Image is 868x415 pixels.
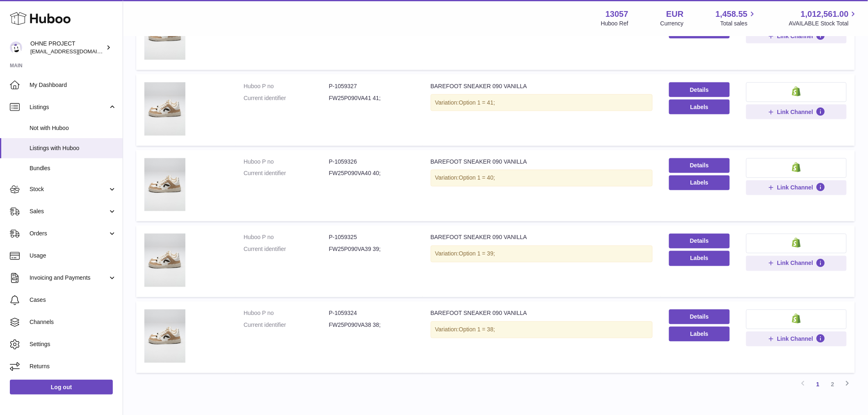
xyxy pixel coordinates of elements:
[669,100,730,114] button: Labels
[30,296,116,304] span: Cases
[777,32,813,40] span: Link Channel
[720,20,757,27] span: Total sales
[669,251,730,266] button: Labels
[30,252,116,260] span: Usage
[144,310,185,363] img: BAREFOOT SNEAKER 090 VANILLA
[669,176,730,190] button: Labels
[792,162,801,172] img: shopify-small.png
[459,326,495,333] span: Option 1 = 38;
[244,322,329,329] dt: Current identifier
[329,234,414,242] dd: P-1059325
[329,310,414,317] dd: P-1059324
[30,144,116,152] span: Listings with Huboo
[801,9,849,20] span: 1,012,561.00
[329,158,414,166] dd: P-1059326
[329,94,414,102] dd: FW25P090VA41 41;
[669,82,730,97] a: Details
[30,274,108,282] span: Invoicing and Payments
[746,256,847,271] button: Link Channel
[30,81,116,89] span: My Dashboard
[30,363,116,370] span: Returns
[746,29,847,43] button: Link Channel
[666,9,683,20] strong: EUR
[601,20,628,27] div: Huboo Ref
[792,87,801,96] img: shopify-small.png
[144,234,185,287] img: BAREFOOT SNEAKER 090 VANILLA
[811,377,825,392] a: 1
[329,170,414,178] dd: FW25P090VA40 40;
[244,310,329,317] dt: Huboo P no
[30,103,108,111] span: Listings
[431,94,653,111] div: Variation:
[244,234,329,242] dt: Huboo P no
[789,9,858,27] a: 1,012,561.00 AVAILABLE Stock Total
[746,105,847,119] button: Link Channel
[431,310,653,317] div: BAREFOOT SNEAKER 090 VANILLA
[244,170,329,178] dt: Current identifier
[30,207,108,215] span: Sales
[30,318,116,326] span: Channels
[329,246,414,253] dd: FW25P090VA39 39;
[244,246,329,253] dt: Current identifier
[329,82,414,90] dd: P-1059327
[329,322,414,329] dd: FW25P090VA38 38;
[144,158,185,212] img: BAREFOOT SNEAKER 090 VANILLA
[660,20,684,27] div: Currency
[716,9,757,27] a: 1,458.55 Total sales
[431,234,653,242] div: BAREFOOT SNEAKER 090 VANILLA
[244,158,329,166] dt: Huboo P no
[244,94,329,102] dt: Current identifier
[431,170,653,187] div: Variation:
[431,322,653,338] div: Variation:
[669,234,730,249] a: Details
[459,99,495,106] span: Option 1 = 41;
[30,164,116,172] span: Bundles
[10,41,22,54] img: internalAdmin-13057@internal.huboo.com
[30,185,108,193] span: Stock
[669,327,730,342] button: Labels
[716,9,748,20] span: 1,458.55
[789,20,858,27] span: AVAILABLE Stock Total
[746,332,847,347] button: Link Channel
[777,260,813,267] span: Link Channel
[30,40,104,55] div: OHNE PROJECT
[244,82,329,90] dt: Huboo P no
[431,158,653,166] div: BAREFOOT SNEAKER 090 VANILLA
[777,108,813,116] span: Link Channel
[605,9,628,20] strong: 13057
[144,82,185,136] img: BAREFOOT SNEAKER 090 VANILLA
[459,251,495,257] span: Option 1 = 39;
[746,180,847,195] button: Link Channel
[30,48,121,55] span: [EMAIL_ADDRESS][DOMAIN_NAME]
[30,124,116,132] span: Not with Huboo
[792,314,801,324] img: shopify-small.png
[777,335,813,343] span: Link Channel
[669,158,730,173] a: Details
[431,82,653,90] div: BAREFOOT SNEAKER 090 VANILLA
[30,230,108,237] span: Orders
[669,310,730,324] a: Details
[777,184,813,192] span: Link Channel
[825,377,840,392] a: 2
[459,175,495,181] span: Option 1 = 40;
[30,340,116,348] span: Settings
[431,246,653,262] div: Variation:
[10,380,113,394] a: Log out
[792,238,801,248] img: shopify-small.png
